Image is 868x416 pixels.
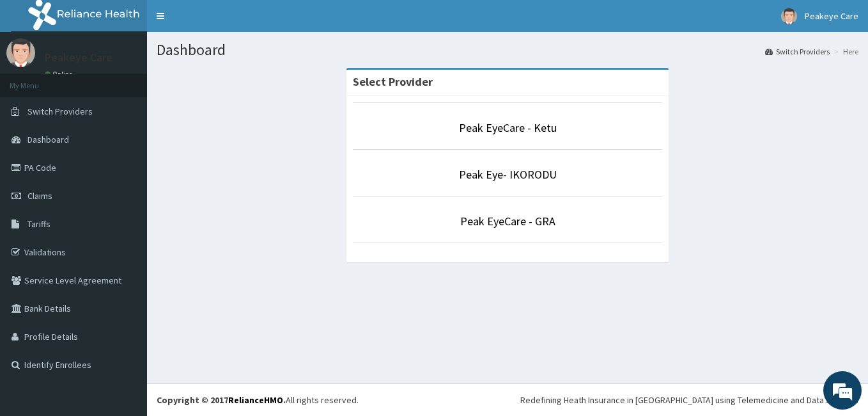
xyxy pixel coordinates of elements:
span: Peakeye Care [805,10,858,22]
a: Switch Providers [765,46,830,57]
span: Dashboard [27,134,69,145]
div: Redefining Heath Insurance in [GEOGRAPHIC_DATA] using Telemedicine and Data Science! [520,394,858,406]
a: Peak EyeCare - Ketu [459,120,557,135]
strong: Select Provider [353,74,433,89]
a: Peak Eye- IKORODU [459,167,557,182]
span: Tariffs [27,218,50,230]
span: Claims [27,190,52,202]
strong: Copyright © 2017 . [157,394,286,406]
a: RelianceHMO [228,394,283,406]
h1: Dashboard [157,42,858,58]
p: Peakeye Care [45,52,112,63]
a: Online [45,70,75,79]
span: Switch Providers [27,106,93,117]
img: User Image [6,38,35,67]
a: Peak EyeCare - GRA [460,214,555,228]
img: User Image [781,8,797,24]
li: Here [831,46,858,57]
footer: All rights reserved. [147,383,868,416]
